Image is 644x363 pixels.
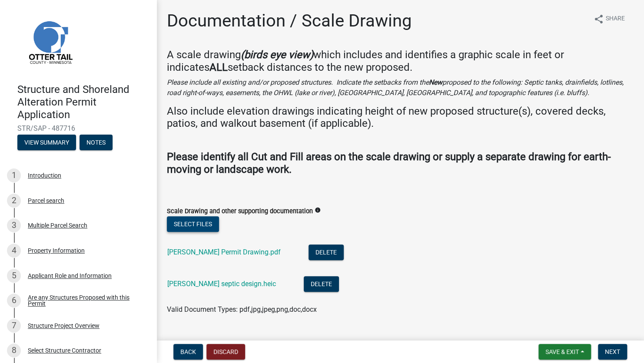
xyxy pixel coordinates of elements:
button: Next [598,344,627,360]
div: 1 [7,168,21,182]
div: 6 [7,294,21,307]
button: Delete [304,276,339,292]
span: Back [180,348,196,355]
span: Share [606,14,625,24]
h1: Documentation / Scale Drawing [167,10,412,31]
strong: Please identify all Cut and Fill areas on the scale drawing or supply a separate drawing for eart... [167,151,611,175]
wm-modal-confirm: Delete Document [309,248,344,257]
div: Select Structure Contractor [28,347,101,353]
div: 8 [7,343,21,357]
h4: A scale drawing which includes and identifies a graphic scale in feet or indicates setback distan... [167,49,634,74]
button: View Summary [17,135,76,150]
span: Next [605,348,620,355]
a: [PERSON_NAME] septic design.heic [167,280,276,288]
a: [PERSON_NAME] Permit Drawing.pdf [167,248,281,256]
button: Notes [80,135,113,150]
img: Otter Tail County, Minnesota [17,9,83,74]
wm-modal-confirm: Delete Document [304,280,339,288]
strong: New [429,78,442,86]
button: Back [173,344,203,360]
div: 4 [7,244,21,257]
strong: ALL [209,61,228,73]
div: Property Information [28,247,85,254]
i: Please include all existing and/or proposed structures. Indicate the setbacks from the proposed t... [167,78,624,97]
button: Save & Exit [538,344,591,360]
i: share [594,14,604,24]
button: Delete [309,244,344,260]
div: Parcel search [28,198,64,204]
button: Select files [167,216,219,232]
button: shareShare [587,10,632,27]
div: Introduction [28,172,61,178]
i: info [315,207,321,213]
div: Multiple Parcel Search [28,222,87,228]
div: 7 [7,319,21,333]
span: Valid Document Types: pdf,jpg,jpeg,png,doc,docx [167,305,317,313]
strong: (birds eye view) [241,49,313,61]
button: Discard [206,344,245,360]
div: 2 [7,194,21,208]
div: Applicant Role and Information [28,273,112,279]
span: STR/SAP - 487716 [17,124,139,132]
div: 5 [7,269,21,283]
label: Scale Drawing and other supporting documentation [167,208,313,214]
h4: Also include elevation drawings indicating height of new proposed structure(s), covered decks, pa... [167,105,634,130]
div: Structure Project Overview [28,323,100,329]
h4: Structure and Shoreland Alteration Permit Application [17,83,149,121]
wm-modal-confirm: Summary [17,140,76,147]
span: Save & Exit [545,348,579,355]
div: 3 [7,218,21,232]
wm-modal-confirm: Notes [80,140,113,147]
div: Are any Structures Proposed with this Permit [28,294,143,307]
